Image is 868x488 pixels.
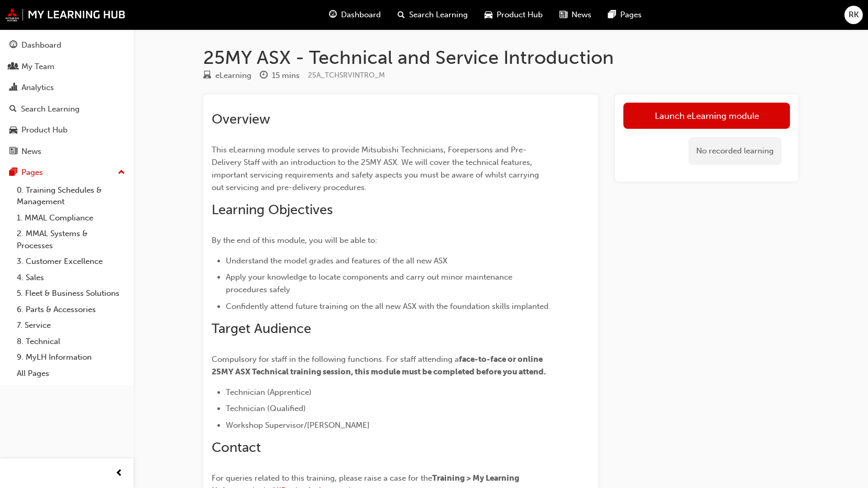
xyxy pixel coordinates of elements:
[21,39,61,51] div: Dashboard
[608,8,616,21] span: pages-icon
[4,163,129,182] button: Pages
[13,302,129,318] a: 6. Parts & Accessories
[260,69,300,82] div: Duration
[13,365,129,382] a: All Pages
[688,137,782,165] div: No recorded learning
[21,82,54,94] div: Analytics
[9,62,17,72] span: people-icon
[21,103,80,115] div: Search Learning
[341,9,381,21] span: Dashboard
[272,70,300,82] div: 15 mins
[260,71,268,81] span: clock-icon
[13,349,129,365] a: 9. MyLH Information
[4,36,129,55] a: Dashboard
[203,69,251,82] div: Type
[623,103,790,129] a: Launch eLearning module
[4,34,129,163] button: DashboardMy TeamAnalyticsSearch LearningProduct HubNews
[551,4,600,26] a: news-iconNews
[4,142,129,161] a: News
[21,146,41,158] div: News
[118,166,125,180] span: up-icon
[212,354,546,376] span: face-to-face or online 25MY ASX Technical training session, this module must be completed before ...
[9,126,17,135] span: car-icon
[572,9,591,21] span: News
[226,404,306,413] span: Technician (Qualified)
[409,9,468,21] span: Search Learning
[13,285,129,302] a: 5. Fleet & Business Solutions
[329,8,337,21] span: guage-icon
[13,226,129,253] a: 2. MMAL Systems & Processes
[212,202,333,218] span: Learning Objectives
[212,320,311,337] span: Target Audience
[13,253,129,270] a: 3. Customer Excellence
[9,147,17,157] span: news-icon
[212,145,541,192] span: This eLearning module serves to provide Mitsubishi Technicians, Forepersons and Pre-Delivery Staf...
[13,317,129,334] a: 7. Service
[212,439,261,456] span: Contact
[9,41,17,50] span: guage-icon
[844,6,863,24] button: RK
[13,270,129,286] a: 4. Sales
[9,105,17,114] span: search-icon
[4,78,129,97] a: Analytics
[476,4,551,26] a: car-iconProduct Hub
[13,182,129,210] a: 0. Training Schedules & Management
[226,302,551,311] span: Confidently attend future training on the all new ASX with the foundation skills implanted.
[226,387,312,397] span: Technician (Apprentice)
[21,124,68,136] div: Product Hub
[226,256,447,265] span: Understand the model grades and features of the all new ASX
[212,111,270,127] span: Overview
[485,8,492,21] span: car-icon
[203,71,211,81] span: learningResourceType_ELEARNING-icon
[9,83,17,93] span: chart-icon
[212,473,432,483] span: For queries related to this training, please raise a case for the
[9,168,17,178] span: pages-icon
[4,57,129,76] a: My Team
[115,467,123,480] span: prev-icon
[308,71,385,80] span: Learning resource code
[226,420,370,430] span: Workshop Supervisor/[PERSON_NAME]
[5,8,126,21] img: mmal
[21,61,54,73] div: My Team
[212,236,377,245] span: By the end of this module, you will be able to:
[4,120,129,140] a: Product Hub
[13,334,129,350] a: 8. Technical
[620,9,642,21] span: Pages
[389,4,476,26] a: search-iconSearch Learning
[497,9,543,21] span: Product Hub
[203,46,798,69] h1: 25MY ASX - Technical and Service Introduction
[4,99,129,119] a: Search Learning
[849,9,859,21] span: RK
[398,8,405,21] span: search-icon
[321,4,389,26] a: guage-iconDashboard
[21,167,43,179] div: Pages
[13,210,129,226] a: 1. MMAL Compliance
[212,354,459,364] span: Compulsory for staff in the following functions. For staff attending a
[600,4,650,26] a: pages-iconPages
[226,272,514,294] span: Apply your knowledge to locate components and carry out minor maintenance procedures safely
[215,70,251,82] div: eLearning
[559,8,567,21] span: news-icon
